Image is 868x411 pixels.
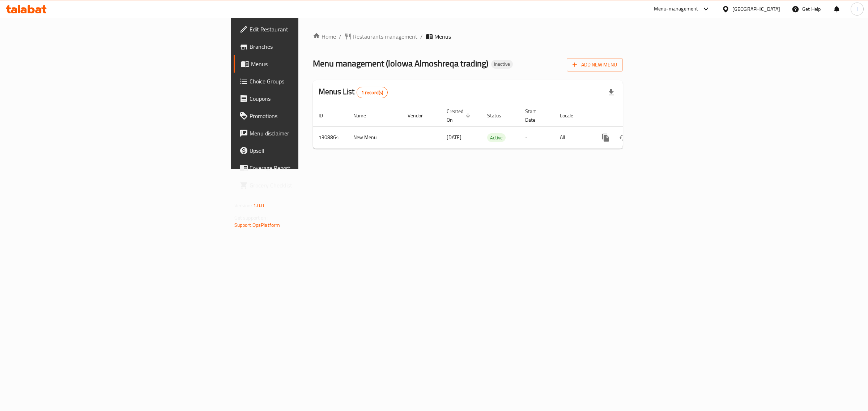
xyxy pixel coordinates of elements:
[250,129,370,138] span: Menu disclaimer
[251,60,370,68] span: Menus
[491,61,513,67] span: Inactive
[567,58,623,72] button: Add New Menu
[234,107,376,125] a: Promotions
[434,32,451,41] span: Menus
[234,220,280,230] a: Support.OpsPlatform
[344,32,417,41] a: Restaurants management
[420,32,423,41] li: /
[319,111,332,120] span: ID
[313,55,488,72] span: Menu management ( lolowa Almoshreqa trading )
[234,213,268,222] span: Get support on:
[234,55,376,73] a: Menus
[234,159,376,177] a: Coverage Report
[234,142,376,159] a: Upsell
[614,129,632,146] button: Change Status
[234,90,376,107] a: Coupons
[487,133,506,142] div: Active
[234,177,376,194] a: Grocery Checklist
[234,38,376,55] a: Branches
[447,107,473,124] span: Created On
[357,89,388,96] span: 1 record(s)
[525,107,545,124] span: Start Date
[654,5,698,13] div: Menu-management
[447,133,461,142] span: [DATE]
[591,105,672,127] th: Actions
[250,146,370,155] span: Upsell
[856,5,858,13] span: I
[313,105,672,149] table: enhanced table
[603,84,620,101] div: Export file
[250,42,370,51] span: Branches
[560,111,583,120] span: Locale
[250,181,370,190] span: Grocery Checklist
[250,77,370,86] span: Choice Groups
[408,111,432,120] span: Vendor
[573,60,617,69] span: Add New Menu
[487,134,506,142] span: Active
[732,5,780,13] div: [GEOGRAPHIC_DATA]
[253,201,264,210] span: 1.0.0
[313,32,623,41] nav: breadcrumb
[357,87,388,98] div: Total records count
[234,201,252,210] span: Version:
[250,112,370,120] span: Promotions
[597,129,614,146] button: more
[234,73,376,90] a: Choice Groups
[234,125,376,142] a: Menu disclaimer
[491,60,513,69] div: Inactive
[353,111,375,120] span: Name
[519,126,554,148] td: -
[234,21,376,38] a: Edit Restaurant
[319,86,388,98] h2: Menus List
[353,32,417,41] span: Restaurants management
[487,111,511,120] span: Status
[250,94,370,103] span: Coupons
[554,126,591,148] td: All
[250,25,370,34] span: Edit Restaurant
[250,164,370,172] span: Coverage Report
